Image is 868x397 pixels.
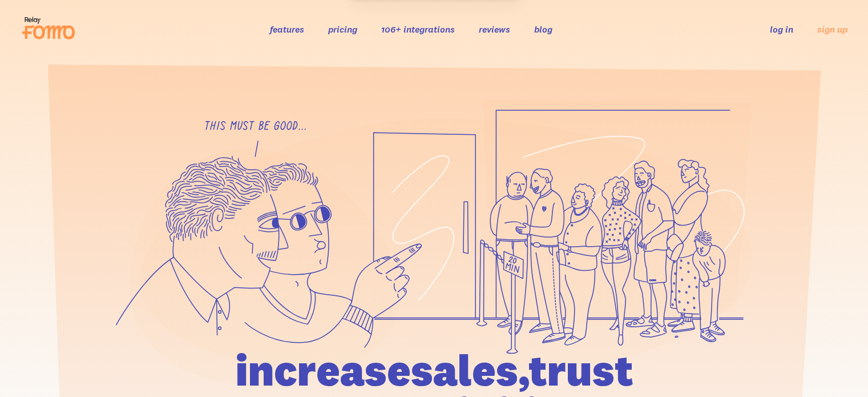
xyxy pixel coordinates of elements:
a: features [270,23,304,35]
a: 106+ integrations [381,23,455,35]
a: blog [534,23,552,35]
a: reviews [479,23,510,35]
a: pricing [328,23,357,35]
a: log in [770,23,793,35]
a: sign up [817,23,847,35]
